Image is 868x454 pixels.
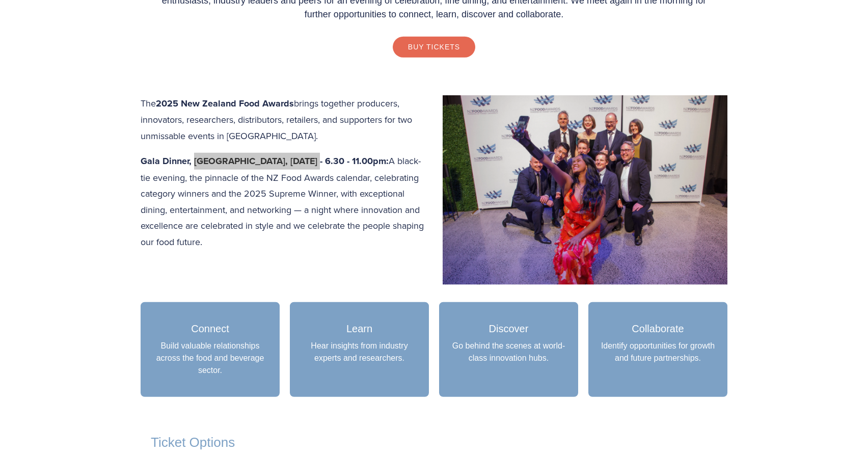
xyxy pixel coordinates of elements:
[449,340,568,364] p: Go behind the scenes at world-class innovation hubs.
[141,154,389,168] strong: Gala Dinner, [GEOGRAPHIC_DATA], [DATE] - 6.30 - 11.00pm:
[151,323,269,335] h3: Connect
[393,37,475,57] a: Buy Tickets
[599,323,717,335] h3: Collaborate
[300,323,419,335] h3: Learn
[151,340,269,377] p: Build valuable relationships across the food and beverage sector.
[599,340,717,364] p: Identify opportunities for growth and future partnerships.
[141,95,727,144] p: The brings together producers, innovators, researchers, distributors, retailers, and supporters f...
[151,435,717,450] h2: Ticket Options
[141,153,727,250] p: A black-tie evening, the pinnacle of the NZ Food Awards calendar, celebrating category winners an...
[156,97,294,110] strong: 2025 New Zealand Food Awards
[300,340,419,364] p: Hear insights from industry experts and researchers.
[449,323,568,335] h3: Discover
